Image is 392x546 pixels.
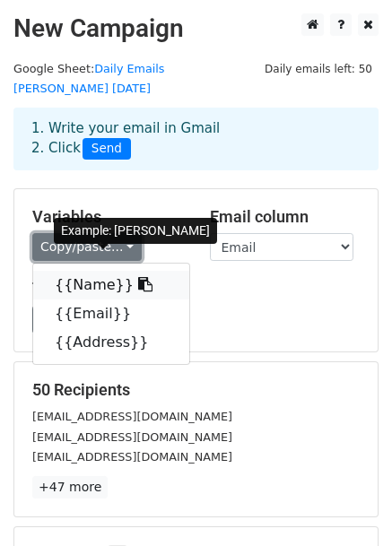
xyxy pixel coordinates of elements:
[32,410,232,423] small: [EMAIL_ADDRESS][DOMAIN_NAME]
[18,118,374,160] div: 1. Write your email in Gmail 2. Click
[258,62,379,75] a: Daily emails left: 50
[32,207,183,227] h5: Variables
[33,271,189,299] a: {{Name}}
[13,62,165,96] small: Google Sheet:
[13,62,165,96] a: Daily Emails [PERSON_NAME] [DATE]
[32,380,360,400] h5: 50 Recipients
[83,138,131,160] span: Send
[32,233,142,261] a: Copy/paste...
[32,430,232,444] small: [EMAIL_ADDRESS][DOMAIN_NAME]
[32,476,108,498] a: +47 more
[13,13,379,44] h2: New Campaign
[54,218,217,244] div: Example: [PERSON_NAME]
[33,299,189,328] a: {{Email}}
[32,450,232,464] small: [EMAIL_ADDRESS][DOMAIN_NAME]
[210,207,361,227] h5: Email column
[258,59,379,79] span: Daily emails left: 50
[33,328,189,357] a: {{Address}}
[302,460,392,546] iframe: Chat Widget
